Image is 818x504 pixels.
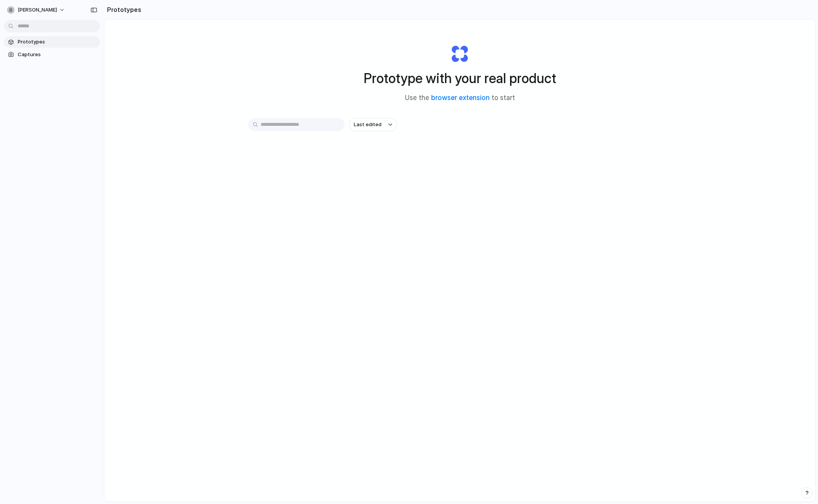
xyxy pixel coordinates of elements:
[431,94,490,102] a: browser extension
[18,51,97,58] span: Captures
[354,121,381,129] span: Last edited
[18,6,57,14] span: [PERSON_NAME]
[364,68,556,88] h1: Prototype with your real product
[18,38,97,46] span: Prototypes
[4,36,100,48] a: Prototypes
[405,93,515,103] span: Use the to start
[4,49,100,60] a: Captures
[104,5,141,14] h2: Prototypes
[4,4,69,16] button: [PERSON_NAME]
[349,118,397,131] button: Last edited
